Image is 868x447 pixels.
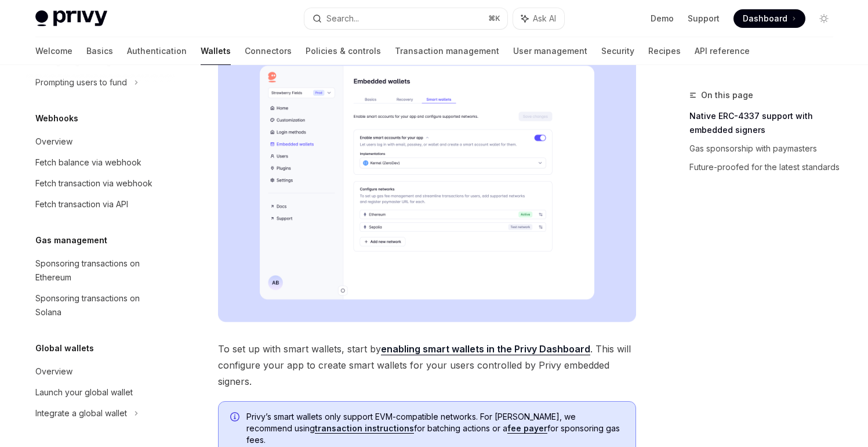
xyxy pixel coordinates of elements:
[35,257,168,284] div: Sponsoring transactions on Ethereum
[688,13,720,24] a: Support
[218,341,636,390] span: To set up with smart wallets, start by . This will configure your app to create smart wallets for...
[689,139,842,158] a: Gas sponsorship with paymasters
[35,111,78,125] h5: Webhooks
[26,253,175,288] a: Sponsoring transactions on Ethereum
[35,135,72,149] div: Overview
[127,37,187,65] a: Authentication
[26,194,175,215] a: Fetch transaction via API
[26,173,175,194] a: Fetch transaction via webhook
[326,12,359,26] div: Search...
[648,37,681,65] a: Recipes
[35,365,72,378] div: Overview
[35,37,72,65] a: Welcome
[246,411,624,446] span: Privy’s smart wallets only support EVM-compatible networks. For [PERSON_NAME], we recommend using...
[507,423,547,434] a: fee payer
[695,37,750,65] a: API reference
[35,176,152,190] div: Fetch transaction via webhook
[651,13,674,24] a: Demo
[395,37,499,65] a: Transaction management
[304,8,507,29] button: Search...⌘K
[86,37,113,65] a: Basics
[26,131,175,152] a: Overview
[743,13,787,24] span: Dashboard
[815,9,833,28] button: Toggle dark mode
[533,13,556,24] span: Ask AI
[245,37,292,65] a: Connectors
[218,43,636,322] img: Sample enable smart wallets
[26,382,175,403] a: Launch your global wallet
[315,423,414,434] a: transaction instructions
[35,406,127,420] div: Integrate a global wallet
[689,158,842,176] a: Future-proofed for the latest standards
[26,288,175,323] a: Sponsoring transactions on Solana
[201,37,231,65] a: Wallets
[733,9,805,28] a: Dashboard
[35,291,168,319] div: Sponsoring transactions on Solana
[35,10,107,27] img: light logo
[35,197,128,211] div: Fetch transaction via API
[230,412,242,424] svg: Info
[35,233,107,247] h5: Gas management
[488,14,500,23] span: ⌘ K
[689,107,842,139] a: Native ERC-4337 support with embedded signers
[35,341,94,355] h5: Global wallets
[306,37,381,65] a: Policies & controls
[513,37,587,65] a: User management
[601,37,634,65] a: Security
[26,361,175,382] a: Overview
[26,152,175,173] a: Fetch balance via webhook
[35,385,133,399] div: Launch your global wallet
[701,88,753,102] span: On this page
[381,343,590,355] a: enabling smart wallets in the Privy Dashboard
[35,156,141,170] div: Fetch balance via webhook
[513,8,564,29] button: Ask AI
